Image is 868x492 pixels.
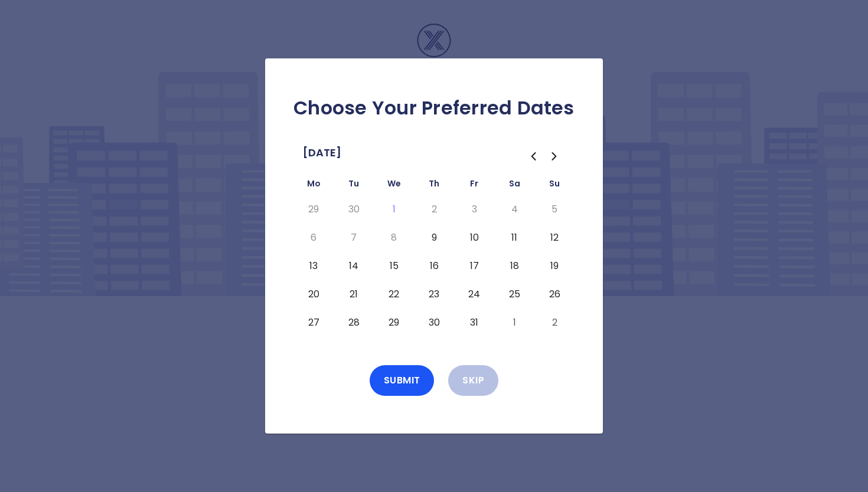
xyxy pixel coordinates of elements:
[334,176,374,195] th: Tuesday
[504,257,525,275] button: Saturday, October 18th, 2025
[494,176,534,195] th: Saturday
[383,285,404,304] button: Wednesday, October 22nd, 2025
[423,257,445,275] button: Thursday, October 16th, 2025
[343,257,364,275] button: Tuesday, October 14th, 2025
[464,200,485,219] button: Friday, October 3rd, 2025
[303,143,341,162] span: [DATE]
[383,200,404,219] button: Today, Wednesday, October 1st, 2025
[370,365,435,396] button: Submit
[464,228,485,247] button: Friday, October 10th, 2025
[303,285,324,304] button: Monday, October 20th, 2025
[544,200,565,219] button: Sunday, October 5th, 2025
[343,285,364,304] button: Tuesday, October 21st, 2025
[414,176,454,195] th: Thursday
[464,313,485,332] button: Friday, October 31st, 2025
[544,285,565,304] button: Sunday, October 26th, 2025
[448,365,498,396] button: Skip
[464,257,485,275] button: Friday, October 17th, 2025
[504,313,525,332] button: Saturday, November 1st, 2025
[544,146,565,167] button: Go to the Next Month
[343,228,364,247] button: Tuesday, October 7th, 2025
[303,228,324,247] button: Monday, October 6th, 2025
[343,313,364,332] button: Tuesday, October 28th, 2025
[303,257,324,275] button: Monday, October 13th, 2025
[383,313,404,332] button: Wednesday, October 29th, 2025
[293,176,575,337] table: October 2025
[383,257,404,275] button: Wednesday, October 15th, 2025
[303,313,324,332] button: Monday, October 27th, 2025
[423,285,445,304] button: Thursday, October 23rd, 2025
[423,228,445,247] button: Thursday, October 9th, 2025
[303,200,324,219] button: Monday, September 29th, 2025
[383,228,404,247] button: Wednesday, October 8th, 2025
[423,200,445,219] button: Thursday, October 2nd, 2025
[504,200,525,219] button: Saturday, October 4th, 2025
[374,176,414,195] th: Wednesday
[464,285,485,304] button: Friday, October 24th, 2025
[504,228,525,247] button: Saturday, October 11th, 2025
[523,146,544,167] button: Go to the Previous Month
[454,176,494,195] th: Friday
[284,96,584,120] h2: Choose Your Preferred Dates
[534,176,575,195] th: Sunday
[544,313,565,332] button: Sunday, November 2nd, 2025
[544,257,565,275] button: Sunday, October 19th, 2025
[343,200,364,219] button: Tuesday, September 30th, 2025
[504,285,525,304] button: Saturday, October 25th, 2025
[375,24,493,82] img: Logo
[293,176,334,195] th: Monday
[423,313,445,332] button: Thursday, October 30th, 2025
[544,228,565,247] button: Sunday, October 12th, 2025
